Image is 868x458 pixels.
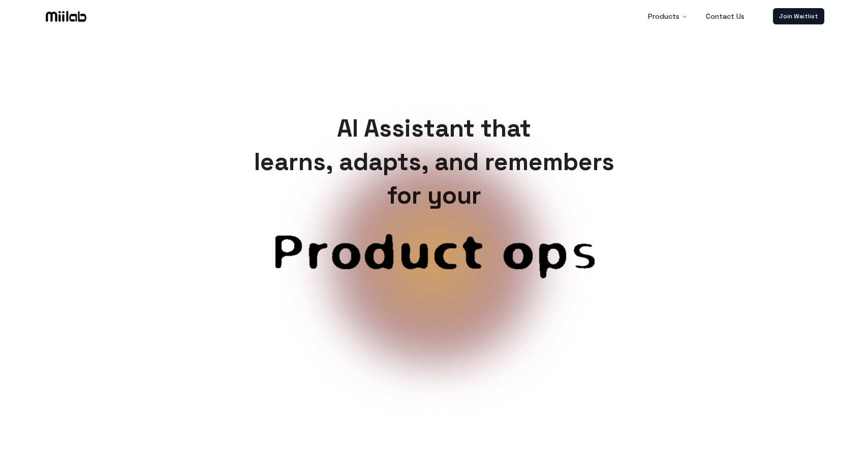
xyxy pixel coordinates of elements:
[246,112,623,212] h1: AI Assistant that learns, adapts, and remembers for your
[773,8,824,24] a: Join Waitlist
[44,9,88,24] img: Logo
[640,6,753,26] nav: Main
[698,6,753,26] a: Contact Us
[640,6,696,26] button: Products
[205,228,663,326] span: Customer service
